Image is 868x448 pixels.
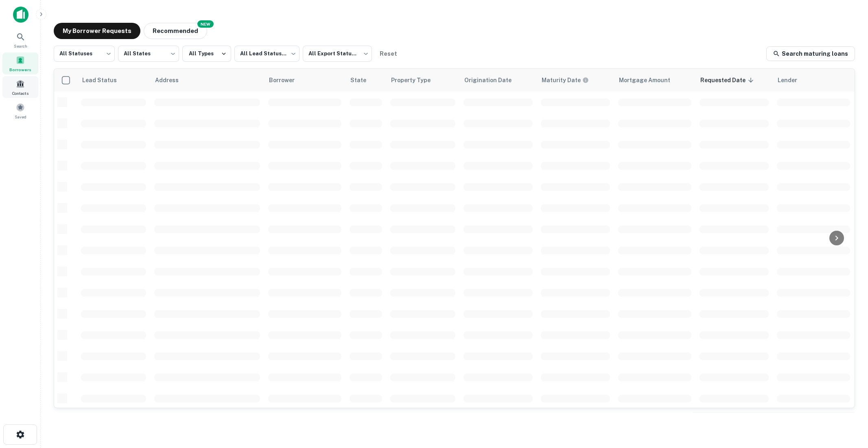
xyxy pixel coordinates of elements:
th: Lead Status [77,69,150,92]
button: My Borrower Requests [54,23,140,39]
button: All Types [182,46,231,62]
div: Maturity dates displayed may be estimated. Please contact the lender for the most accurate maturi... [542,76,589,85]
span: Search [14,43,27,49]
span: Lead Status [82,75,127,85]
span: Address [155,75,189,85]
span: Property Type [391,75,441,85]
button: Recommended [144,23,207,39]
span: Borrowers [9,66,31,73]
th: Mortgage Amount [614,69,695,92]
th: Property Type [386,69,459,92]
span: Mortgage Amount [619,75,681,85]
span: Origination Date [464,75,522,85]
span: Saved [15,114,26,120]
span: Requested Date [700,75,756,85]
th: Requested Date [695,69,773,92]
a: Contacts [2,76,38,98]
h6: Maturity Date [542,76,581,85]
div: All States [118,43,179,64]
a: Search maturing loans [766,46,855,61]
a: Saved [2,100,38,122]
span: Maturity dates displayed may be estimated. Please contact the lender for the most accurate maturi... [542,76,599,85]
a: Borrowers [2,52,38,74]
div: NEW [197,20,214,28]
span: Borrower [269,75,305,85]
th: Address [150,69,264,92]
div: All Export Statuses [303,43,372,64]
th: Maturity dates displayed may be estimated. Please contact the lender for the most accurate maturi... [537,69,614,92]
div: All Statuses [54,43,115,64]
th: Lender [773,69,854,92]
th: State [345,69,386,92]
span: Contacts [12,90,28,96]
span: State [350,75,377,85]
button: Reset [375,46,401,62]
img: capitalize-icon.png [13,7,28,23]
div: All Lead Statuses [234,43,300,64]
a: Search [2,29,38,51]
th: Origination Date [459,69,537,92]
span: Lender [778,75,808,85]
th: Borrower [264,69,345,92]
